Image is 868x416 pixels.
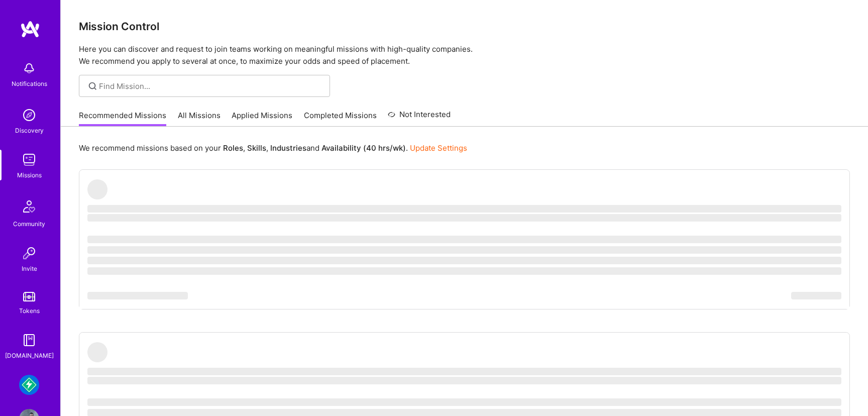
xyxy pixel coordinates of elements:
[5,350,54,361] div: [DOMAIN_NAME]
[247,143,266,153] b: Skills
[19,330,39,350] img: guide book
[19,105,39,125] img: discovery
[321,143,406,153] b: Availability (40 hrs/wk)
[19,375,39,395] img: Mudflap: Fintech for Trucking
[232,110,292,127] a: Applied Missions
[17,170,42,180] div: Missions
[20,20,40,38] img: logo
[178,110,221,127] a: All Missions
[79,110,166,127] a: Recommended Missions
[19,305,40,316] div: Tokens
[79,143,467,153] p: We recommend missions based on your , , and .
[270,143,306,153] b: Industries
[19,150,39,170] img: teamwork
[79,43,850,67] p: Here you can discover and request to join teams working on meaningful missions with high-quality ...
[17,194,41,219] img: Community
[19,58,39,78] img: bell
[410,143,467,153] a: Update Settings
[223,143,243,153] b: Roles
[304,110,377,127] a: Completed Missions
[12,78,47,89] div: Notifications
[99,81,322,91] input: Find Mission...
[22,263,37,274] div: Invite
[17,375,42,395] a: Mudflap: Fintech for Trucking
[15,125,44,136] div: Discovery
[388,109,451,127] a: Not Interested
[13,219,45,229] div: Community
[23,292,35,301] img: tokens
[19,243,39,263] img: Invite
[79,20,850,33] h3: Mission Control
[87,80,98,92] i: icon SearchGrey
